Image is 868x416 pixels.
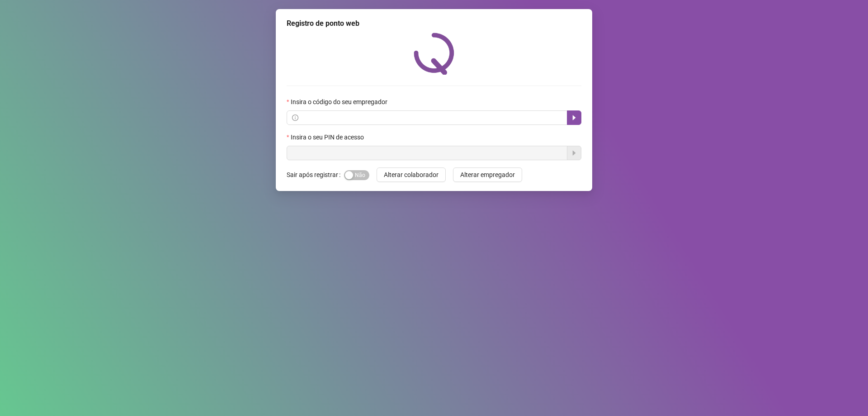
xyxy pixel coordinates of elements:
[384,170,439,180] span: Alterar colaborador
[287,18,581,29] div: Registro de ponto web
[571,114,578,121] span: caret-right
[287,132,370,142] label: Insira o seu PIN de acesso
[292,115,298,121] span: info-circle
[287,97,393,107] label: Insira o código do seu empregador
[287,167,344,182] label: Sair após registrar
[414,33,454,75] img: QRPoint
[453,167,522,182] button: Alterar empregador
[460,170,515,180] span: Alterar empregador
[377,167,446,182] button: Alterar colaborador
